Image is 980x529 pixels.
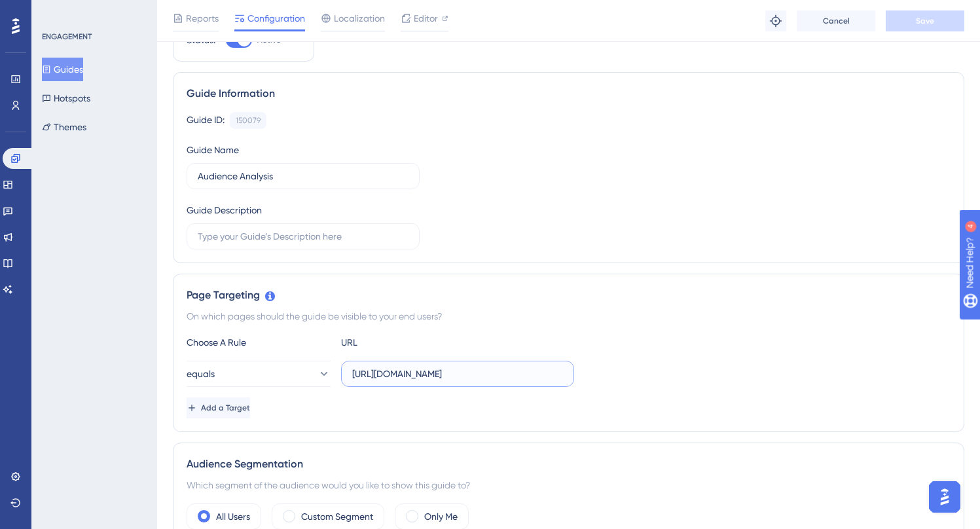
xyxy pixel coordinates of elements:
[187,366,215,382] span: equals
[187,397,250,418] button: Add a Target
[424,509,458,524] label: Only Me
[42,86,90,110] button: Hotspots
[187,361,331,387] button: equals
[187,142,239,158] div: Guide Name
[916,16,934,26] span: Save
[201,403,250,413] span: Add a Target
[187,335,331,350] div: Choose A Rule
[334,10,385,26] span: Localization
[186,10,219,26] span: Reports
[42,58,83,81] button: Guides
[236,115,261,126] div: 150079
[187,112,225,129] div: Guide ID:
[31,3,82,19] span: Need Help?
[216,509,250,524] label: All Users
[198,169,408,183] input: Type your Guide’s Name here
[187,86,951,101] div: Guide Information
[42,115,86,139] button: Themes
[187,202,262,218] div: Guide Description
[91,7,95,17] div: 4
[301,509,373,524] label: Custom Segment
[886,10,964,31] button: Save
[42,31,92,42] div: ENGAGEMENT
[187,287,951,303] div: Page Targeting
[187,456,951,472] div: Audience Segmentation
[341,335,485,350] div: URL
[797,10,875,31] button: Cancel
[352,367,563,381] input: yourwebsite.com/path
[823,16,850,26] span: Cancel
[187,477,951,493] div: Which segment of the audience would you like to show this guide to?
[247,10,305,26] span: Configuration
[414,10,438,26] span: Editor
[187,308,951,324] div: On which pages should the guide be visible to your end users?
[198,229,408,244] input: Type your Guide’s Description here
[925,477,964,517] iframe: UserGuiding AI Assistant Launcher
